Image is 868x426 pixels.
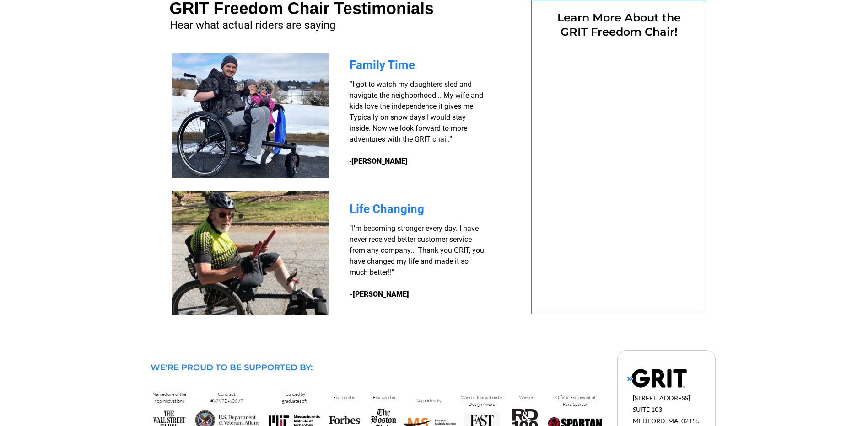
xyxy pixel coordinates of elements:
[461,394,502,407] span: Winner, Innovation by Design Award
[350,224,484,277] span: "I'm becoming stronger every day. I have never received better customer service from any company....
[519,394,534,400] span: Winner
[333,394,356,400] span: Featured in:
[547,44,691,290] iframe: Form 0
[351,157,408,165] strong: [PERSON_NAME]
[373,394,396,400] span: Featured in:
[151,362,313,373] span: WE'RE PROUD TO BE SUPPORTED BY:
[633,417,700,425] span: MEDFORD, MA, 02155
[350,202,424,216] span: Life Changing
[555,394,595,407] span: Official Equipment of Para Spartan
[282,391,307,404] span: Founded by graduates of:
[416,398,442,404] span: Supported by:
[350,80,483,165] span: “I got to watch my daughters sled and navigate the neighborhood... My wife and kids love the inde...
[170,19,335,32] span: Hear what actual riders are saying
[210,391,243,404] span: Contract #V797D-60697
[152,391,186,404] span: Named one of the top innovations
[633,405,662,413] span: SUITE 103
[557,11,681,38] span: Learn More About the GRIT Freedom Chair!
[350,290,409,298] strong: -[PERSON_NAME]
[350,58,415,72] span: Family Time
[633,394,690,402] span: [STREET_ADDRESS]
